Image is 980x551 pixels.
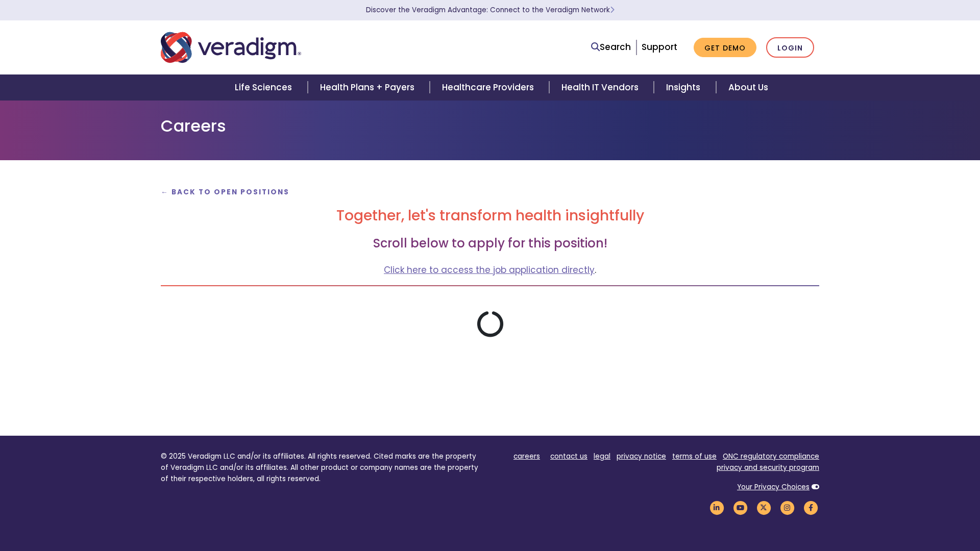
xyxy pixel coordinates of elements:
[694,38,756,58] a: Get Demo
[672,452,717,461] a: terms of use
[161,236,819,251] h3: Scroll below to apply for this position!
[594,452,610,461] a: legal
[591,40,631,54] a: Search
[549,74,654,101] a: Health IT Vendors
[731,503,749,512] a: Veradigm YouTube Link
[161,31,301,64] img: Veradigm logo
[161,263,819,277] p: .
[430,74,549,101] a: Healthcare Providers
[223,74,307,101] a: Life Sciences
[737,482,810,492] a: Your Privacy Choices
[308,74,430,101] a: Health Plans + Payers
[366,5,615,15] a: Discover the Veradigm Advantage: Connect to the Veradigm NetworkLearn More
[161,187,289,197] a: ← Back to Open Positions
[384,264,595,276] a: Click here to access the job application directly
[161,207,819,224] h2: Together, let's transform health insightfully
[755,503,772,512] a: Veradigm Twitter Link
[716,74,780,101] a: About Us
[642,41,677,53] a: Support
[717,463,819,472] a: privacy and security program
[708,503,725,512] a: Veradigm LinkedIn Link
[161,116,819,136] h1: Careers
[610,5,615,15] span: Learn More
[802,503,819,512] a: Veradigm Facebook Link
[513,452,540,461] a: careers
[778,503,796,512] a: Veradigm Instagram Link
[617,452,666,461] a: privacy notice
[550,452,587,461] a: contact us
[654,74,716,101] a: Insights
[161,451,482,484] p: © 2025 Veradigm LLC and/or its affiliates. All rights reserved. Cited marks are the property of V...
[766,37,814,58] a: Login
[723,452,819,461] a: ONC regulatory compliance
